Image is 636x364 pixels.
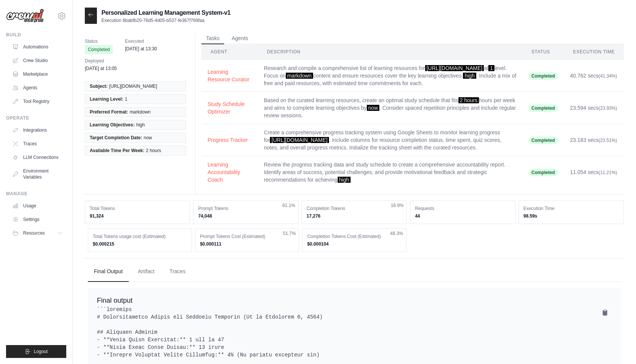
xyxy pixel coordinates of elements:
a: Usage [9,200,66,212]
span: (41.34%) [599,73,617,79]
dd: $0.000104 [307,241,401,247]
td: Create a comprehensive progress tracking system using Google Sheets to monitor learning progress ... [258,124,522,156]
a: Marketplace [9,68,66,80]
span: Preferred Format: [90,109,128,115]
span: Learning Level: [90,96,123,102]
button: Learning Resource Curator [207,68,252,83]
dt: Prompt Tokens Cost (Estimated) [200,233,294,240]
button: Tasks [201,33,224,44]
span: Completed [85,45,113,54]
a: LLM Connections [9,151,66,163]
dt: Execution Time [524,205,619,212]
span: (23.93%) [599,106,617,111]
dt: Total Tokens [90,205,185,212]
button: Resources [9,227,66,239]
span: Executed [125,37,157,45]
div: Manage [6,191,66,197]
span: 18.9% [391,202,404,208]
span: Resources [23,230,45,236]
a: Environment Variables [9,165,66,183]
span: Final output [97,297,132,304]
span: markdown [129,109,150,115]
time: September 2, 2025 at 13:05 WAST [85,66,117,71]
dd: 44 [415,213,510,219]
span: now [143,135,152,141]
dt: Total Tokens usage cost (Estimated) [93,233,187,240]
span: (23.51%) [599,138,617,143]
td: Based on the curated learning resources, create an optimal study schedule that fits hours per wee... [258,92,522,124]
span: Completed [528,169,558,176]
dd: $0.000215 [93,241,187,247]
span: Status [85,37,113,45]
img: Logo [6,9,44,23]
a: Integrations [9,124,66,136]
th: Execution Time [564,44,624,60]
dd: $0.000111 [200,241,294,247]
button: Traces [164,261,192,282]
span: Completed [528,137,558,144]
a: Tool Registry [9,95,66,107]
span: [URL][DOMAIN_NAME] [109,83,157,89]
dd: 98.59s [524,213,619,219]
th: Description [258,44,522,60]
button: Learning Accountability Coach [207,161,252,184]
button: Study Schedule Optimizer [207,100,252,115]
span: Completed [528,72,558,80]
span: now [367,105,380,111]
button: Progress Tracker [207,136,252,144]
button: Artifact [132,261,161,282]
div: Build [6,32,66,38]
dt: Prompt Tokens [198,205,293,212]
span: Completed [528,104,558,112]
span: 51.7% [283,230,296,236]
dt: Completion Tokens [307,205,402,212]
p: Execution 8babfb20-76d5-4d05-b537-fe367f769faa [101,17,231,23]
span: 2 hours [146,148,161,154]
span: high [463,73,476,79]
dt: Completion Tokens Cost (Estimated) [307,233,401,240]
time: September 2, 2025 at 13:30 WAST [125,46,157,51]
span: Available Time Per Week: [90,148,145,154]
td: 40.762 secs [564,60,624,92]
td: 11.054 secs [564,156,624,188]
a: Crew Studio [9,54,66,67]
a: Automations [9,41,66,53]
span: Target Completion Date: [90,135,142,141]
span: 81.1% [282,202,295,208]
span: [URL][DOMAIN_NAME] [270,137,329,143]
span: (11.21%) [599,170,617,175]
dd: 91,324 [90,213,185,219]
td: 23.594 secs [564,92,624,124]
th: Status [522,44,564,60]
span: Subject: [90,83,108,89]
span: 2 hours [458,97,479,103]
a: Agents [9,82,66,94]
button: Final Output [88,261,129,282]
a: Settings [9,213,66,226]
td: 23.183 secs [564,124,624,156]
span: Learning Objectives: [90,122,135,128]
span: Logout [34,348,48,355]
dt: Requests [415,205,510,212]
span: 48.3% [390,230,403,236]
h2: Personalized Learning Management System-v1 [101,8,231,17]
td: Review the progress tracking data and study schedule to create a comprehensive accountability rep... [258,156,522,188]
span: 1 [488,65,494,71]
td: Research and compile a comprehensive list of learning resources for at level. Focus on content an... [258,60,522,92]
dd: 17,276 [307,213,402,219]
span: high [136,122,145,128]
dd: 74,048 [198,213,293,219]
iframe: Chat Widget [598,328,636,364]
button: Agents [227,33,253,44]
span: [URL][DOMAIN_NAME] [425,65,484,71]
a: Traces [9,138,66,150]
span: 1 [125,96,128,102]
span: Deployed [85,57,117,65]
span: markdown [286,73,313,79]
div: Operate [6,115,66,121]
button: Logout [6,345,66,358]
span: high [338,177,351,183]
th: Agent [201,44,258,60]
